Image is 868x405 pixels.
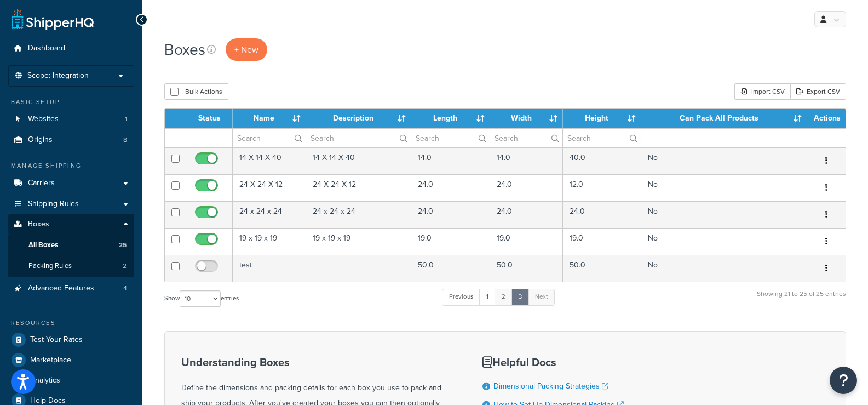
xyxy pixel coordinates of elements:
[641,147,807,174] td: No
[641,109,807,128] th: Can Pack All Products : activate to sort column ascending
[119,241,127,250] span: 25
[234,43,258,56] span: + New
[807,109,846,128] th: Actions
[641,174,807,201] td: No
[8,109,134,129] li: Websites
[233,228,306,255] td: 19 x 19 x 19
[563,129,640,147] input: Search
[641,201,807,228] td: No
[233,201,306,228] td: 24 x 24 x 24
[411,147,490,174] td: 14.0
[8,370,134,390] a: Analytics
[181,356,455,368] h3: Understanding Boxes
[233,147,306,174] td: 14 X 14 X 40
[123,284,127,293] span: 4
[442,289,480,305] a: Previous
[563,109,641,128] th: Height : activate to sort column ascending
[411,201,490,228] td: 24.0
[233,109,306,128] th: Name : activate to sort column ascending
[490,201,564,228] td: 24.0
[28,179,55,188] span: Carriers
[8,38,134,59] a: Dashboard
[125,115,127,124] span: 1
[8,350,134,370] a: Marketplace
[641,228,807,255] td: No
[563,255,641,282] td: 50.0
[8,173,134,193] a: Carriers
[490,109,564,128] th: Width : activate to sort column ascending
[490,174,564,201] td: 24.0
[790,83,846,100] a: Export CSV
[563,228,641,255] td: 19.0
[123,135,127,145] span: 8
[306,174,411,201] td: 24 X 24 X 12
[490,129,563,147] input: Search
[12,8,94,30] a: ShipperHQ Home
[28,241,58,250] span: All Boxes
[8,330,134,350] a: Test Your Rates
[233,255,306,282] td: test
[757,288,846,311] div: Showing 21 to 25 of 25 entries
[233,129,306,147] input: Search
[563,201,641,228] td: 24.0
[528,289,555,305] a: Next
[8,214,134,235] a: Boxes
[563,147,641,174] td: 40.0
[8,194,134,214] a: Shipping Rules
[641,255,807,282] td: No
[411,174,490,201] td: 24.0
[306,129,411,147] input: Search
[30,356,71,365] span: Marketplace
[306,109,411,128] th: Description : activate to sort column ascending
[28,284,94,293] span: Advanced Features
[306,147,411,174] td: 14 X 14 X 40
[8,256,134,276] li: Packing Rules
[411,255,490,282] td: 50.0
[8,278,134,299] li: Advanced Features
[8,235,134,255] a: All Boxes 25
[306,228,411,255] td: 19 x 19 x 19
[734,83,790,100] div: Import CSV
[28,135,53,145] span: Origins
[226,38,267,61] a: + New
[8,109,134,129] a: Websites 1
[495,289,513,305] a: 2
[164,39,205,60] h1: Boxes
[411,228,490,255] td: 19.0
[411,109,490,128] th: Length : activate to sort column ascending
[8,98,134,107] div: Basic Setup
[28,220,49,229] span: Boxes
[123,261,127,271] span: 2
[164,83,228,100] button: Bulk Actions
[8,130,134,150] li: Origins
[411,129,490,147] input: Search
[30,376,60,385] span: Analytics
[27,71,89,81] span: Scope: Integration
[8,318,134,328] div: Resources
[8,130,134,150] a: Origins 8
[164,290,239,307] label: Show entries
[490,255,564,282] td: 50.0
[8,235,134,255] li: All Boxes
[8,256,134,276] a: Packing Rules 2
[8,214,134,277] li: Boxes
[28,199,79,209] span: Shipping Rules
[28,261,72,271] span: Packing Rules
[28,44,65,53] span: Dashboard
[563,174,641,201] td: 12.0
[8,161,134,170] div: Manage Shipping
[482,356,654,368] h3: Helpful Docs
[186,109,233,128] th: Status
[493,380,608,392] a: Dimensional Packing Strategies
[233,174,306,201] td: 24 X 24 X 12
[490,147,564,174] td: 14.0
[306,201,411,228] td: 24 x 24 x 24
[490,228,564,255] td: 19.0
[28,115,59,124] span: Websites
[511,289,529,305] a: 3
